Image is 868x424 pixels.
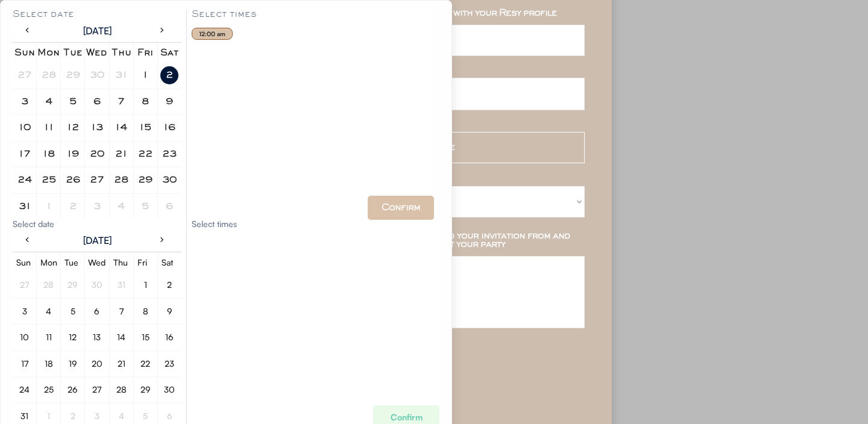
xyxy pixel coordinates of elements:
div: 31 [115,71,127,79]
div: 14 [115,123,127,132]
div: 5 [143,412,148,420]
div: 1 [46,202,51,211]
div: 28 [43,281,54,289]
div: 13 [91,123,103,132]
div: 5 [142,202,149,211]
div: 15 [139,123,151,132]
div: Thu [113,258,130,267]
div: 6 [166,202,173,211]
div: Fri [137,258,154,267]
div: 6 [94,307,99,316]
div: 5 [71,307,75,316]
div: [DATE] [83,235,112,245]
div: 4 [119,412,124,420]
div: 16 [165,333,174,341]
div: 27 [92,385,101,394]
div: 27 [17,71,32,79]
div: Mon [40,258,57,267]
div: 20 [92,360,102,368]
div: 18 [43,150,55,158]
div: 19 [69,360,77,368]
div: 5 [69,98,77,106]
div: Sun [16,258,33,267]
div: 21 [115,150,127,158]
div: 14 [117,333,125,341]
div: 1 [47,412,50,420]
div: 11 [44,123,54,132]
div: 8 [143,307,148,316]
div: 23 [165,360,174,368]
div: 18 [45,360,53,368]
div: Sat [162,258,178,267]
div: 27 [90,176,104,184]
div: 31 [19,202,31,211]
div: Mon [37,49,60,57]
div: Select times [192,10,434,19]
div: 27 [20,281,29,289]
div: Fri [137,49,154,57]
div: 30 [162,176,177,184]
div: Wed [88,258,105,267]
div: 23 [162,150,177,158]
div: [DATE] [83,26,112,36]
div: 19 [67,150,79,158]
div: 12:00 am [197,31,227,37]
div: Select date [13,220,181,228]
div: 30 [90,71,104,79]
div: 15 [142,333,149,341]
div: 17 [21,360,28,368]
div: Confirm [391,413,423,422]
div: 7 [119,307,124,316]
div: 22 [138,150,153,158]
div: Select times [192,220,439,228]
div: 12 [69,333,77,341]
div: 25 [42,176,56,184]
div: 26 [66,176,80,184]
div: 3 [93,202,101,211]
div: 3 [22,307,27,316]
div: 29 [140,385,151,394]
div: Tue [64,258,81,267]
div: 17 [19,150,31,158]
div: 12 [67,123,79,132]
div: Sat [160,49,178,57]
div: 9 [167,307,172,316]
div: 24 [19,385,30,394]
div: 31 [118,281,125,289]
div: 22 [140,360,150,368]
div: 25 [44,385,54,394]
div: Thu [112,49,131,57]
div: 10 [19,123,31,132]
div: 21 [118,360,125,368]
div: 28 [116,385,127,394]
div: 4 [45,98,52,106]
div: 30 [164,385,175,394]
div: 9 [166,98,173,106]
div: 6 [167,412,172,420]
div: 28 [114,176,128,184]
div: 13 [93,333,101,341]
div: 31 [20,412,28,420]
div: 2 [166,71,173,79]
div: 2 [69,202,77,211]
div: 4 [46,307,51,316]
div: 6 [93,98,101,106]
div: 1 [143,71,148,79]
div: 26 [68,385,78,394]
div: 29 [138,176,153,184]
div: 29 [68,281,78,289]
div: 16 [163,123,175,132]
div: 4 [118,202,125,211]
div: 7 [118,98,125,106]
div: 2 [167,281,172,289]
div: 2 [71,412,75,420]
div: 11 [46,333,52,341]
div: Wed [86,49,107,57]
div: Tue [63,49,83,57]
div: 28 [42,71,56,79]
div: 10 [20,333,29,341]
div: 1 [144,281,147,289]
div: 24 [17,176,32,184]
div: 30 [92,281,102,289]
div: Sun [14,49,35,57]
